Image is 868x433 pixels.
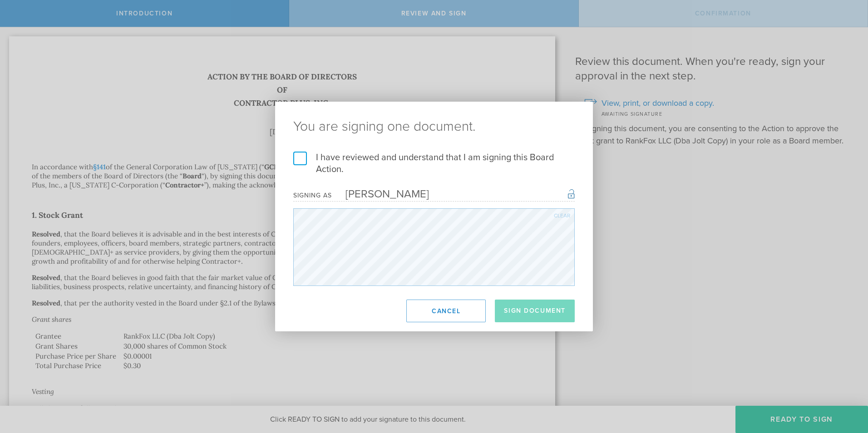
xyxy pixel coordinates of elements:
div: Signing as [293,192,332,199]
ng-pluralize: You are signing one document. [293,120,575,133]
div: [PERSON_NAME] [332,187,429,201]
button: Cancel [406,300,486,322]
label: I have reviewed and understand that I am signing this Board Action. [293,152,575,175]
button: Sign Document [495,300,575,322]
